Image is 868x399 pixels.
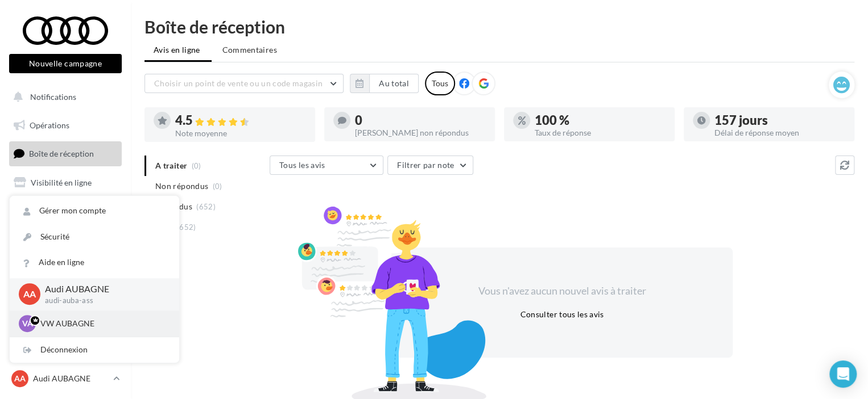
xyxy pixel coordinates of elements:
[10,198,179,224] a: Gérer mon compte
[7,227,124,251] a: Médiathèque
[355,114,486,127] div: 0
[10,224,179,250] a: Sécurité
[30,120,69,130] span: Opérations
[387,156,473,175] button: Filtrer par note
[279,160,325,170] span: Tous les avis
[714,129,845,137] div: Délai de réponse moyen
[177,222,196,232] span: (652)
[222,44,277,56] span: Commentaires
[350,74,419,93] button: Au total
[33,373,109,384] p: Audi AUBAGNE
[10,250,179,275] a: Aide en ligne
[196,202,216,211] span: (652)
[23,288,36,301] span: AA
[714,114,845,127] div: 157 jours
[144,74,344,93] button: Choisir un point de vente ou un code magasin
[213,182,222,191] span: (0)
[7,114,124,137] a: Opérations
[9,54,122,73] button: Nouvelle campagne
[31,178,92,187] span: Visibilité en ligne
[40,318,166,329] p: VW AUBAGNE
[154,78,323,88] span: Choisir un point de vente ou un code magasin
[7,141,124,166] a: Boîte de réception
[14,373,26,384] span: AA
[829,360,857,388] div: Open Intercom Messenger
[355,129,486,137] div: [PERSON_NAME] non répondus
[155,180,208,192] span: Non répondus
[45,283,161,296] p: Audi AUBAGNE
[144,18,854,35] div: Boîte de réception
[10,337,179,363] div: Déconnexion
[369,74,419,93] button: Au total
[29,149,94,158] span: Boîte de réception
[535,129,666,137] div: Taux de réponse
[464,284,660,299] div: Vous n'avez aucun nouvel avis à traiter
[9,368,122,389] a: AA Audi AUBAGNE
[7,171,124,195] a: Visibilité en ligne
[7,199,124,223] a: Campagnes
[30,92,76,102] span: Notifications
[515,308,608,321] button: Consulter tous les avis
[175,114,306,127] div: 4.5
[175,129,306,137] div: Note moyenne
[7,85,119,109] button: Notifications
[425,72,455,95] div: Tous
[45,296,161,306] p: audi-auba-ass
[535,114,666,127] div: 100 %
[270,156,383,175] button: Tous les avis
[7,255,124,289] a: PLV et print personnalisable
[22,318,33,329] span: VA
